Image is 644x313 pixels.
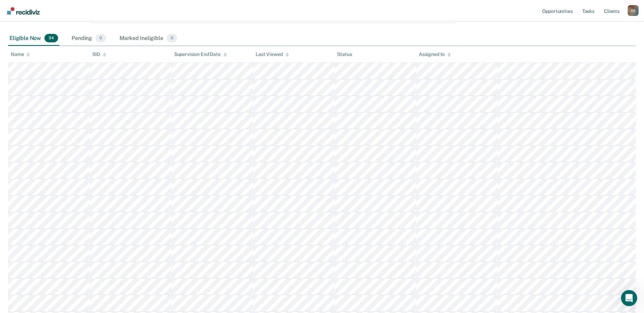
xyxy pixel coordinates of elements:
[628,5,639,16] button: Profile dropdown button
[44,34,58,43] span: 34
[256,51,289,57] div: Last Viewed
[8,31,59,46] div: Eligible Now34
[628,5,639,16] div: A S
[118,31,179,46] div: Marked Ineligible0
[419,51,451,57] div: Assigned to
[95,34,106,43] span: 0
[7,7,40,15] img: Recidiviz
[92,51,106,57] div: SID
[337,51,352,57] div: Status
[70,31,107,46] div: Pending0
[167,34,177,43] span: 0
[11,51,30,57] div: Name
[621,290,637,306] iframe: Intercom live chat
[174,51,227,57] div: Supervision End Date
